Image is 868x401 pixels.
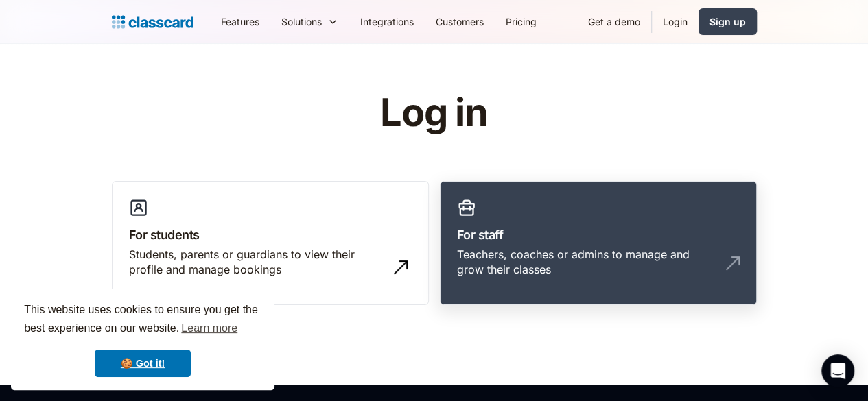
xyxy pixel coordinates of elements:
[821,354,854,387] div: Open Intercom Messenger
[577,6,651,37] a: Get a demo
[129,247,384,278] div: Students, parents or guardians to view their profile and manage bookings
[709,14,746,29] div: Sign up
[24,302,261,339] span: This website uses cookies to ensure you get the best experience on our website.
[440,181,757,306] a: For staffTeachers, coaches or admins to manage and grow their classes
[216,92,652,134] h1: Log in
[11,289,274,390] div: cookieconsent
[112,181,429,306] a: For studentsStudents, parents or guardians to view their profile and manage bookings
[210,6,270,37] a: Features
[652,6,699,37] a: Login
[495,6,548,37] a: Pricing
[699,8,757,35] a: Sign up
[281,14,322,29] div: Solutions
[457,226,740,244] h3: For staff
[425,6,495,37] a: Customers
[349,6,425,37] a: Integrations
[457,247,712,278] div: Teachers, coaches or admins to manage and grow their classes
[179,318,239,339] a: learn more about cookies
[129,226,412,244] h3: For students
[112,12,193,32] a: Logo
[270,6,349,37] div: Solutions
[95,350,191,377] a: dismiss cookie message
